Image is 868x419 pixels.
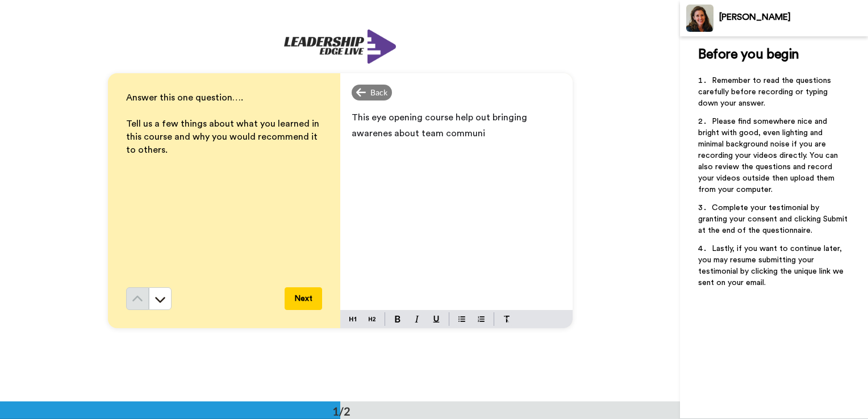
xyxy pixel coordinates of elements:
[395,316,400,322] img: bold-mark.svg
[415,316,419,322] img: italic-mark.svg
[698,204,850,234] span: Complete your testimonial by granting your consent and clicking Submit at the end of the question...
[698,118,840,194] span: Please find somewhere nice and bright with good, even lighting and minimal background noise if yo...
[478,315,485,324] img: numbered-block.svg
[719,12,867,23] div: [PERSON_NAME]
[433,316,440,322] img: underline-mark.svg
[314,403,369,419] div: 1/2
[503,316,510,322] img: clear-format.svg
[369,315,375,324] img: heading-two-block.svg
[370,87,387,98] span: Back
[285,287,322,310] button: Next
[352,85,393,100] div: Back
[698,48,799,61] span: Before you begin
[126,119,322,154] span: Tell us a few things about what you learned in this course and why you would recommend it to others.
[686,5,713,32] img: Profile Image
[698,245,846,287] span: Lastly, if you want to continue later, you may resume submitting your testimonial by clicking the...
[698,77,833,107] span: Remember to read the questions carefully before recording or typing down your answer.
[349,315,356,324] img: heading-one-block.svg
[458,315,465,324] img: bulleted-block.svg
[352,113,529,138] span: This eye opening course help out bringing awarenes about team communi
[126,93,243,102] span: Answer this one question….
